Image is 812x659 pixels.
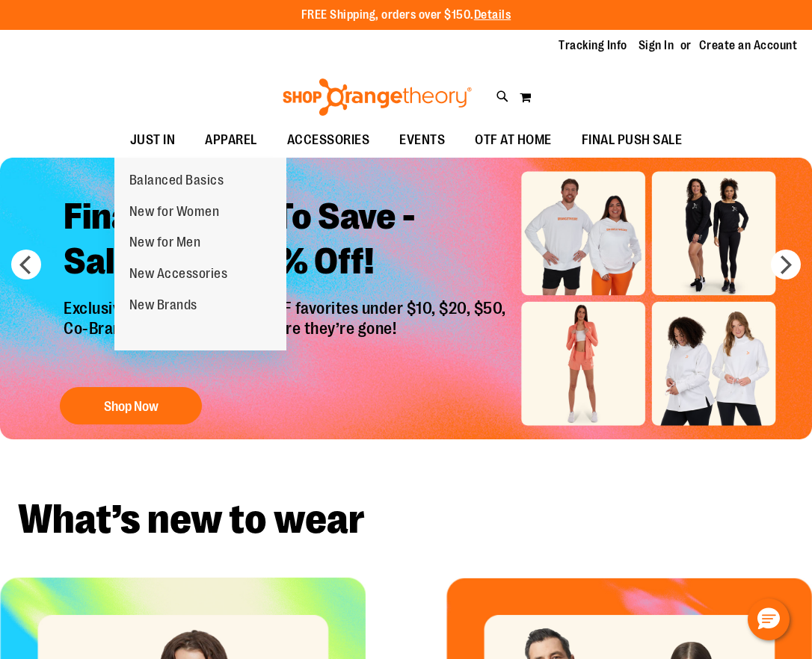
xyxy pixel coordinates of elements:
a: JUST IN [115,123,191,158]
span: EVENTS [399,123,445,157]
span: Balanced Basics [129,173,224,191]
span: New Accessories [129,266,228,285]
a: Final Chance To Save -Sale Up To 40% Off! Exclusive online deals! Shop OTF favorites under $10, $... [52,183,521,432]
a: Details [474,8,511,22]
a: Tracking Info [559,37,627,54]
span: New for Women [129,204,220,223]
span: JUST IN [130,123,176,157]
a: EVENTS [384,123,460,158]
span: New Brands [129,297,197,316]
a: Create an Account [699,37,798,54]
span: New for Men [129,235,201,253]
a: OTF AT HOME [460,123,567,158]
h2: What’s new to wear [18,499,794,540]
p: FREE Shipping, orders over $150. [301,7,511,24]
a: FINAL PUSH SALE [567,123,698,158]
span: APPAREL [205,123,257,157]
button: next [771,250,801,279]
a: New Accessories [114,259,243,290]
a: New for Women [114,197,235,228]
span: OTF AT HOME [475,123,552,157]
a: APPAREL [190,123,272,158]
img: Shop Orangetheory [280,78,474,116]
a: Sign In [639,37,674,54]
button: prev [11,250,41,279]
button: Hello, have a question? Let’s chat. [748,598,790,640]
ul: JUST IN [114,158,286,351]
a: New Brands [114,290,212,321]
p: Exclusive online deals! Shop OTF favorites under $10, $20, $50, Co-Brands and many more before th... [52,299,521,372]
a: ACCESSORIES [272,123,385,158]
a: Balanced Basics [114,165,239,197]
a: New for Men [114,227,216,259]
span: ACCESSORIES [287,123,370,157]
h2: Final Chance To Save - Sale Up To 40% Off! [52,183,521,299]
button: Shop Now [60,387,202,424]
span: FINAL PUSH SALE [582,123,683,157]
